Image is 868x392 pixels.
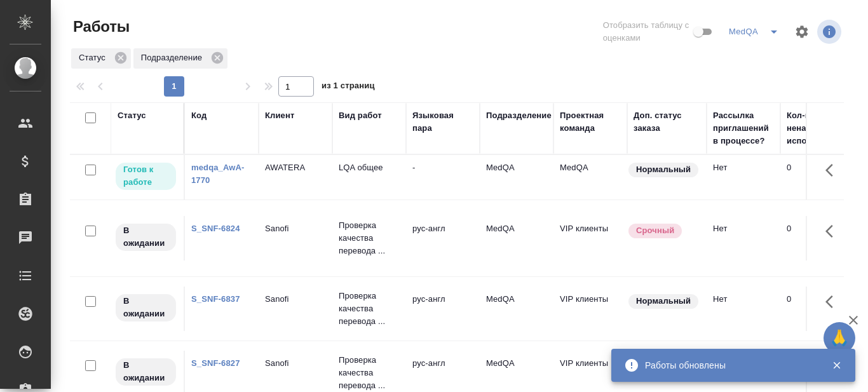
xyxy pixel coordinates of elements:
[114,357,177,387] div: Исполнитель назначен, приступать к работе пока рано
[818,216,848,247] button: Здесь прячутся важные кнопки
[480,216,553,260] td: MedQA
[406,287,480,331] td: рус-англ
[818,155,848,186] button: Здесь прячутся важные кнопки
[123,163,168,189] p: Готов к работе
[339,219,400,257] p: Проверка качества перевода ...
[265,293,326,306] p: Sanofi
[141,51,207,64] p: Подразделение
[553,216,627,260] td: VIP клиенты
[634,109,700,135] div: Доп. статус заказа
[406,216,480,260] td: рус-англ
[70,17,130,37] span: Работы
[265,109,294,122] div: Клиент
[114,161,177,191] div: Исполнитель может приступить к работе
[486,109,552,122] div: Подразделение
[603,19,691,44] span: Отобразить таблицу с оценками
[412,109,473,135] div: Языковая пара
[787,109,863,147] div: Кол-во неназначенных исполнителей
[480,287,553,331] td: MedQA
[339,161,400,174] p: LQA общее
[824,322,855,354] button: 🙏
[191,224,240,233] a: S_SNF-6824
[480,155,553,199] td: MedQA
[713,109,774,147] div: Рассылка приглашений в процессе?
[553,155,627,199] td: MedQA
[707,155,780,199] td: Нет
[265,222,326,235] p: Sanofi
[818,287,848,317] button: Здесь прячутся важные кнопки
[406,155,480,199] td: -
[123,224,168,250] p: В ожидании
[71,48,131,69] div: Статус
[824,360,850,371] button: Закрыть
[645,359,813,372] div: Работы обновлены
[322,78,375,97] span: из 1 страниц
[636,295,691,308] p: Нормальный
[707,216,780,260] td: Нет
[191,109,207,122] div: Код
[114,293,177,323] div: Исполнитель назначен, приступать к работе пока рано
[118,109,146,122] div: Статус
[123,295,168,320] p: В ожидании
[79,51,110,64] p: Статус
[191,294,240,304] a: S_SNF-6837
[123,359,168,384] p: В ожидании
[707,287,780,331] td: Нет
[191,358,240,368] a: S_SNF-6827
[787,17,817,47] span: Настроить таблицу
[636,163,691,176] p: Нормальный
[114,222,177,252] div: Исполнитель назначен, приступать к работе пока рано
[726,22,787,42] div: split button
[265,357,326,370] p: Sanofi
[553,287,627,331] td: VIP клиенты
[265,161,326,174] p: AWATERA
[191,163,245,185] a: medqa_AwA-1770
[339,109,382,122] div: Вид работ
[829,325,850,351] span: 🙏
[817,20,844,44] span: Посмотреть информацию
[560,109,621,135] div: Проектная команда
[636,224,674,237] p: Срочный
[339,354,400,392] p: Проверка качества перевода ...
[133,48,227,69] div: Подразделение
[339,290,400,328] p: Проверка качества перевода ...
